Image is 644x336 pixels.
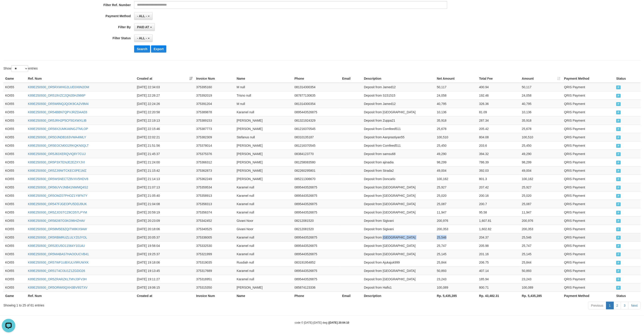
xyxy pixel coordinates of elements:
[520,158,562,166] td: 98,299
[520,125,562,133] td: 25,678
[235,191,293,200] td: Karamel null
[135,266,194,275] td: [DATE] 19:13:45
[235,175,293,183] td: [PERSON_NAME]
[562,133,614,141] td: QRIS Payment
[477,116,520,125] td: 287.34
[235,74,293,83] th: Name
[135,233,194,241] td: [DATE] 20:05:37
[435,175,477,183] td: 100,162
[235,108,293,116] td: Karamel null
[28,110,87,114] a: K89E250930_OR54BBN7QPVJRZDAAE6
[135,191,194,200] td: [DATE] 21:05:40
[477,74,520,83] th: Total Fee
[435,250,477,258] td: 25,145
[616,119,621,123] span: PAID
[477,133,520,141] td: 804.08
[137,25,149,29] span: PAID AT
[520,108,562,116] td: 10,136
[235,250,293,258] td: Karamel null
[616,177,621,181] span: PAID
[293,91,340,100] td: 087877130635
[235,91,293,100] td: Trisno null
[628,302,641,309] a: Next
[235,133,293,141] td: Stefanus null
[435,116,477,125] td: 35,918
[614,302,621,309] a: 2
[477,208,520,216] td: 95.58
[3,150,26,158] td: KOI55
[520,208,562,216] td: 11,947
[194,150,235,158] td: 375375376
[135,91,194,100] td: [DATE] 22:26:27
[293,166,340,175] td: 082260295801
[293,208,340,216] td: 0895443526875
[194,233,235,241] td: 375336005
[3,125,26,133] td: KOI55
[562,83,614,91] td: QRIS Payment
[3,108,26,116] td: KOI55
[293,250,340,258] td: 0895443526875
[362,241,435,250] td: Deposit from [GEOGRAPHIC_DATA]
[3,116,26,125] td: KOI55
[194,74,235,83] th: Invoice Num
[616,227,621,231] span: PAID
[435,158,477,166] td: 98,299
[28,286,87,289] a: K89E250930_OR5ORWI0QXH3BV9STXV
[477,125,520,133] td: 205.42
[135,133,194,141] td: [DATE] 22:02:21
[293,150,340,158] td: 08384123770
[435,141,477,150] td: 25,450
[562,175,614,183] td: QRIS Payment
[477,166,520,175] td: 392.03
[435,91,477,100] td: 24,058
[477,250,520,258] td: 201.16
[293,83,340,91] td: 081314300354
[3,250,26,258] td: KOI55
[137,36,147,40] span: - ALL -
[362,166,435,175] td: Deposit from Strada2
[362,216,435,225] td: Deposit from Sigivani
[435,125,477,133] td: 25,678
[562,200,614,208] td: QRIS Payment
[235,258,293,266] td: Rusdiah null
[621,302,628,309] a: 3
[562,141,614,150] td: QRIS Payment
[435,133,477,141] td: 100,510
[362,225,435,233] td: Deposit from Sigivani
[135,116,194,125] td: [DATE] 22:19:13
[235,216,293,225] td: Givani Noor
[194,200,235,208] td: 375358313
[520,225,562,233] td: 200,353
[520,233,562,241] td: 25,546
[562,216,614,225] td: QRIS Payment
[362,100,435,108] td: Deposit from Jamed12
[435,216,477,225] td: 200,976
[520,91,562,100] td: 24,058
[520,83,562,91] td: 50,117
[362,125,435,133] td: Deposit from Comfeed511
[28,169,87,172] a: K89E250930_OR5ZJI9WTCKEC0PE1MZ
[520,216,562,225] td: 200,976
[477,175,520,183] td: 801.3
[293,233,340,241] td: 0895443526875
[293,116,340,125] td: 081321924329
[134,34,152,42] button: - ALL -
[435,166,477,175] td: 49,004
[28,135,86,139] a: K89E250930_OR5DJNDB163VWA4IMLY
[520,166,562,175] td: 49,004
[362,74,435,83] th: Description
[135,183,194,191] td: [DATE] 21:07:13
[616,261,621,265] span: PAID
[194,108,235,116] td: 375389878
[562,225,614,233] td: QRIS Payment
[477,233,520,241] td: 204.37
[134,45,150,53] button: Search
[562,125,614,133] td: QRIS Payment
[28,85,89,89] a: K89E250930_OR5RXWHG2LUE0X6N2OM
[477,183,520,191] td: 207.42
[235,266,293,275] td: Karamel null
[135,258,194,266] td: [DATE] 19:18:06
[3,183,26,191] td: KOI55
[293,183,340,191] td: 0895443526875
[235,158,293,166] td: [PERSON_NAME]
